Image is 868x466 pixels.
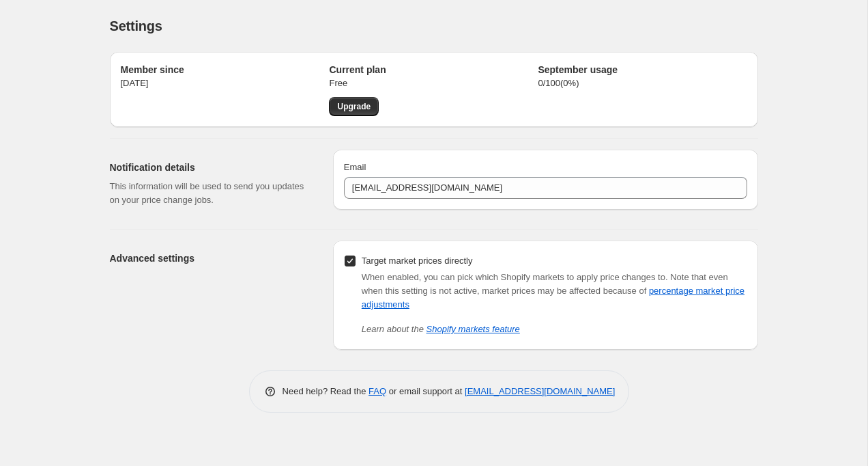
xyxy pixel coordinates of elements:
[329,77,538,90] p: Free
[362,256,473,266] span: Target market prices directly
[386,386,465,396] span: or email support at
[110,161,311,174] h2: Notification details
[121,77,330,90] p: [DATE]
[362,272,744,310] span: Note that even when this setting is not active, market prices may be affected because of
[337,101,371,112] span: Upgrade
[426,324,520,334] a: Shopify markets feature
[110,251,311,265] h2: Advanced settings
[538,77,747,90] p: 0 / 100 ( 0 %)
[344,162,366,172] span: Email
[329,63,538,77] h2: Current plan
[329,97,379,116] a: Upgrade
[110,180,311,207] p: This information will be used to send you updates on your price change jobs.
[465,386,615,396] a: [EMAIL_ADDRESS][DOMAIN_NAME]
[538,63,747,77] h2: September usage
[121,63,330,77] h2: Member since
[110,18,162,33] span: Settings
[362,272,668,282] span: When enabled, you can pick which Shopify markets to apply price changes to.
[368,386,386,396] a: FAQ
[362,324,520,334] i: Learn about the
[283,386,369,396] span: Need help? Read the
